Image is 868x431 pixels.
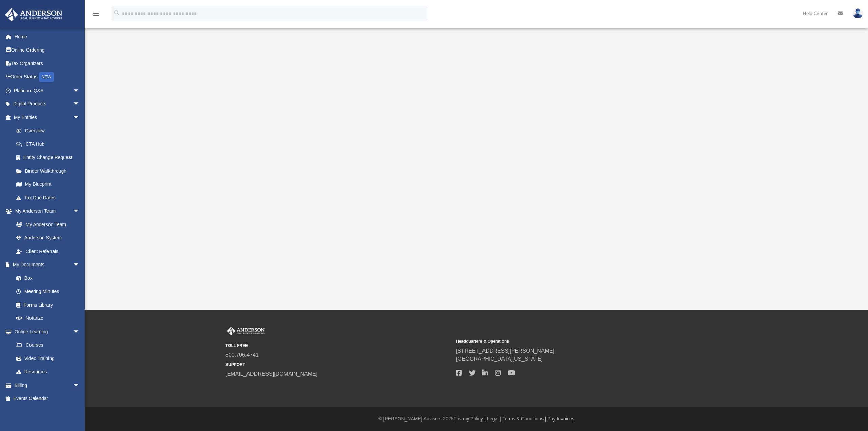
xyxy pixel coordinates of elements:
a: Events Calendar [5,392,90,406]
a: Legal | [487,416,501,422]
small: Headquarters & Operations [456,338,682,345]
small: TOLL FREE [225,342,451,349]
a: Notarize [9,312,86,325]
a: Courses [9,338,86,352]
a: 800.706.4741 [225,352,259,358]
a: Box [9,271,83,285]
a: Resources [9,365,86,379]
a: CTA Hub [9,137,90,151]
a: menu [92,13,100,18]
a: My Blueprint [9,178,86,191]
i: search [113,9,121,17]
a: Tax Due Dates [9,191,90,204]
a: Pay Invoices [547,416,574,422]
a: Meeting Minutes [9,285,86,298]
div: NEW [39,72,54,82]
a: Tax Organizers [5,57,90,70]
a: Client Referrals [9,244,86,258]
a: Online Ordering [5,43,90,57]
img: Anderson Advisors Platinum Portal [3,8,64,21]
img: Anderson Advisors Platinum Portal [225,327,266,335]
a: Home [5,30,90,43]
a: Binder Walkthrough [9,164,90,178]
a: Terms & Conditions | [502,416,546,422]
small: SUPPORT [225,361,451,368]
a: [STREET_ADDRESS][PERSON_NAME] [456,348,554,354]
a: Online Learningarrow_drop_down [5,325,86,338]
a: Anderson System [9,231,86,245]
img: User Pic [853,8,863,18]
a: My Anderson Team [9,218,83,231]
a: Platinum Q&Aarrow_drop_down [5,84,90,97]
a: Order StatusNEW [5,70,90,84]
i: menu [92,9,100,18]
a: Forms Library [9,298,83,312]
a: Digital Productsarrow_drop_down [5,97,90,111]
span: arrow_drop_down [73,258,86,272]
div: © [PERSON_NAME] Advisors 2025 [85,415,868,423]
a: Video Training [9,352,83,365]
span: arrow_drop_down [73,97,86,111]
span: arrow_drop_down [73,204,86,218]
a: Privacy Policy | [454,416,486,422]
a: My Entitiesarrow_drop_down [5,111,90,124]
a: Overview [9,124,90,138]
a: Entity Change Request [9,151,90,164]
span: arrow_drop_down [73,84,86,98]
a: [EMAIL_ADDRESS][DOMAIN_NAME] [225,371,317,377]
a: Billingarrow_drop_down [5,378,90,392]
span: arrow_drop_down [73,111,86,124]
span: arrow_drop_down [73,378,86,392]
span: arrow_drop_down [73,325,86,339]
a: My Documentsarrow_drop_down [5,258,86,272]
a: My Anderson Teamarrow_drop_down [5,204,86,218]
a: [GEOGRAPHIC_DATA][US_STATE] [456,356,543,362]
